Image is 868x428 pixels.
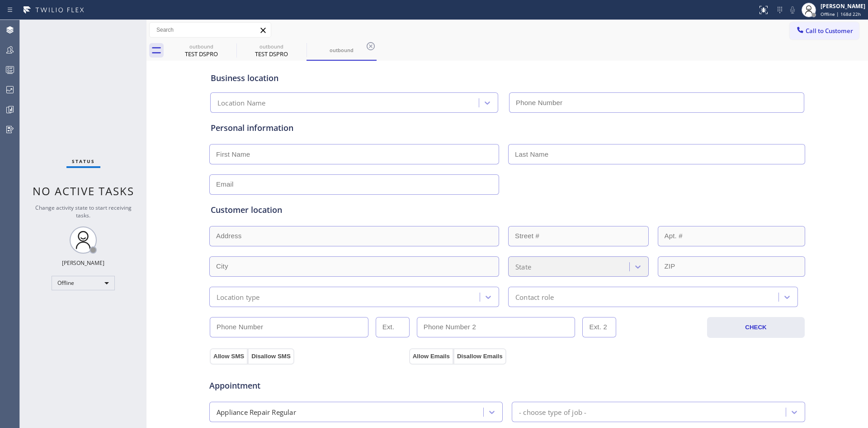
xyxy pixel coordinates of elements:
[658,256,806,277] input: ZIP
[453,348,506,365] button: Disallow Emails
[582,317,616,337] input: Ext. 2
[210,348,248,365] button: Allow SMS
[217,98,266,108] div: Location Name
[209,226,499,246] input: Address
[167,50,236,58] div: TEST DSPRO
[237,40,306,61] div: TEST DSPRO
[519,407,586,417] div: - choose type of job -
[417,317,576,337] input: Phone Number 2
[72,158,95,164] span: Status
[237,43,306,50] div: outbound
[707,317,805,338] button: CHECK
[248,348,294,365] button: Disallow SMS
[211,122,804,134] div: Personal information
[150,23,271,37] input: Search
[217,292,260,302] div: Location type
[509,92,804,113] input: Phone Number
[821,11,861,17] span: Offline | 168d 22h
[167,40,236,61] div: TEST DSPRO
[376,317,410,337] input: Ext.
[209,174,499,195] input: Email
[52,276,115,290] div: Offline
[786,4,799,16] button: Mute
[209,144,499,164] input: First Name
[508,226,649,246] input: Street #
[307,47,376,53] div: outbound
[210,317,368,337] input: Phone Number
[217,407,296,417] div: Appliance Repair Regular
[211,204,804,216] div: Customer location
[508,144,805,164] input: Last Name
[209,380,407,392] span: Appointment
[515,292,554,302] div: Contact role
[790,22,859,39] button: Call to Customer
[806,27,853,35] span: Call to Customer
[237,50,306,58] div: TEST DSPRO
[821,2,865,10] div: [PERSON_NAME]
[409,348,453,365] button: Allow Emails
[35,204,132,219] span: Change activity state to start receiving tasks.
[658,226,806,246] input: Apt. #
[209,256,499,277] input: City
[33,183,134,198] span: No active tasks
[211,72,804,84] div: Business location
[62,259,104,267] div: [PERSON_NAME]
[167,43,236,50] div: outbound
